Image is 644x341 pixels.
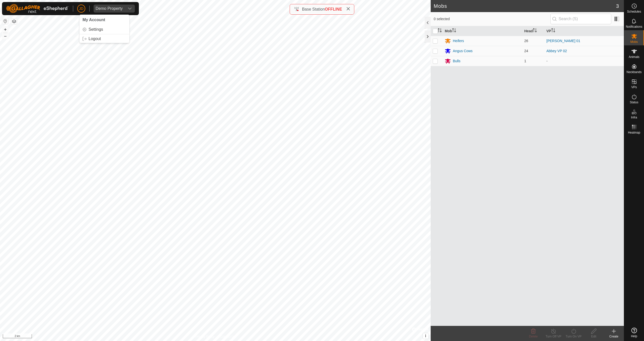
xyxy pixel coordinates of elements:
div: dropdown trigger [125,5,135,13]
span: Delete [529,335,538,338]
p-sorticon: Activate to sort [438,29,442,33]
input: Search (S) [550,14,611,24]
p-sorticon: Activate to sort [551,29,555,33]
a: Logout [79,35,129,43]
span: 0 selected [434,16,550,22]
a: Contact Us [220,334,235,339]
img: Gallagher Logo [6,4,69,13]
div: Demo Property [96,7,123,11]
span: 26 [524,39,528,43]
p-sorticon: Activate to sort [533,29,537,33]
span: Base Station [302,7,325,11]
div: Bulls [453,58,460,64]
button: + [2,26,8,33]
span: Heatmap [628,131,640,134]
span: Infra [631,116,637,119]
span: Neckbands [626,71,641,74]
span: Animals [629,55,639,58]
div: Turn On VP [563,334,584,339]
span: Schedules [627,10,641,13]
span: i [425,334,426,338]
span: 1 [524,59,526,63]
span: Status [630,101,638,104]
a: Abbey VP 02 [546,49,567,53]
th: VP [544,26,624,36]
span: My Account [83,18,105,22]
button: i [423,333,428,339]
span: Help [631,335,637,338]
span: Notifications [626,25,642,28]
a: [PERSON_NAME] 01 [546,39,580,43]
h2: Mobs [434,3,616,9]
div: Edit [584,334,604,339]
a: Help [624,326,644,340]
button: Reset Map [2,18,8,24]
div: Heifers [453,38,464,44]
div: Turn Off VP [543,334,563,339]
span: VPs [631,86,637,89]
th: Head [522,26,544,36]
span: Mobs [630,40,638,43]
div: Angus Cows [453,48,473,54]
div: Create [604,334,624,339]
button: Map Layers [11,18,17,24]
button: – [2,33,8,39]
a: Settings [79,25,129,34]
span: Logout [89,37,101,41]
a: Privacy Policy [195,334,214,339]
span: 3 [616,2,619,10]
span: 24 [524,49,528,53]
span: OFFLINE [325,7,342,11]
span: JD [79,6,83,11]
p-sorticon: Activate to sort [452,29,456,33]
span: Demo Property [94,5,125,13]
td: - [544,56,624,66]
span: Settings [89,27,103,32]
th: Mob [443,26,522,36]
